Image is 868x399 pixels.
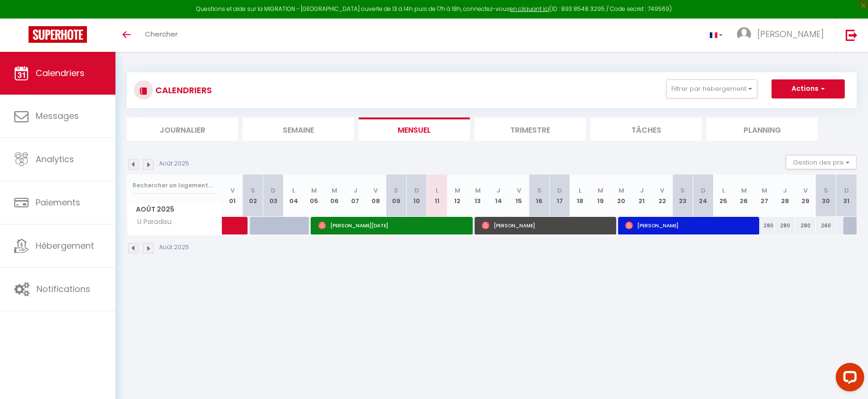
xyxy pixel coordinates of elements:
abbr: S [394,186,398,195]
th: 02 [243,175,263,217]
abbr: S [680,186,685,195]
div: 260 [816,217,836,234]
th: 18 [570,175,591,217]
th: 11 [427,175,447,217]
li: Tâches [591,117,702,141]
abbr: D [557,186,562,195]
th: 12 [447,175,467,217]
abbr: S [537,186,542,195]
th: 22 [652,175,672,217]
div: 280 [754,217,775,234]
li: Trimestre [475,117,586,141]
span: Hébergement [36,240,94,252]
th: 15 [509,175,529,217]
abbr: L [722,186,725,195]
span: Calendriers [36,67,85,79]
th: 07 [345,175,365,217]
abbr: J [496,186,500,195]
th: 25 [713,175,734,217]
th: 31 [836,175,857,217]
th: 10 [406,175,427,217]
abbr: L [436,186,439,195]
th: 19 [591,175,611,217]
abbr: M [455,186,460,195]
abbr: D [701,186,706,195]
th: 05 [304,175,324,217]
button: Actions [772,79,845,98]
th: 14 [488,175,509,217]
span: Paiements [36,196,80,208]
th: 17 [550,175,570,217]
span: Analytics [36,153,74,165]
a: Chercher [138,19,185,52]
span: U Paradisu [129,217,174,227]
th: 01 [222,175,243,217]
abbr: J [640,186,644,195]
abbr: D [271,186,276,195]
abbr: V [660,186,664,195]
th: 28 [775,175,795,217]
abbr: M [475,186,481,195]
div: 280 [795,217,816,234]
span: Chercher [145,29,178,39]
th: 23 [672,175,693,217]
abbr: V [803,186,808,195]
abbr: M [741,186,747,195]
abbr: M [311,186,317,195]
abbr: M [762,186,767,195]
img: Super Booking [29,26,87,43]
span: [PERSON_NAME] [757,28,824,40]
th: 29 [795,175,816,217]
a: ... [PERSON_NAME] [730,19,836,52]
span: Août 2025 [127,203,222,216]
th: 08 [365,175,386,217]
abbr: S [251,186,255,195]
abbr: D [844,186,849,195]
th: 30 [816,175,836,217]
th: 09 [386,175,406,217]
li: Planning [706,117,818,141]
abbr: S [824,186,828,195]
abbr: D [414,186,419,195]
button: Filtrer par hébergement [666,79,757,98]
input: Rechercher un logement... [133,177,217,194]
th: 04 [284,175,304,217]
abbr: M [332,186,337,195]
li: Semaine [243,117,354,141]
p: Août 2025 [159,159,189,168]
iframe: LiveChat chat widget [828,359,868,399]
th: 20 [611,175,631,217]
h3: CALENDRIERS [153,79,212,101]
abbr: V [517,186,521,195]
span: [PERSON_NAME][DATE] [318,216,468,234]
abbr: J [783,186,787,195]
th: 27 [754,175,775,217]
button: Gestion des prix [786,155,857,169]
span: [PERSON_NAME] [625,216,754,234]
th: 24 [693,175,713,217]
span: Notifications [37,283,90,295]
li: Mensuel [359,117,470,141]
li: Journalier [127,117,238,141]
abbr: V [373,186,378,195]
th: 06 [324,175,345,217]
abbr: L [579,186,582,195]
abbr: M [598,186,603,195]
abbr: V [230,186,235,195]
span: [PERSON_NAME] [482,216,611,234]
th: 13 [467,175,488,217]
p: Août 2025 [159,243,189,252]
th: 03 [263,175,284,217]
th: 26 [734,175,754,217]
abbr: M [619,186,624,195]
abbr: J [353,186,357,195]
th: 16 [529,175,550,217]
div: 280 [775,217,795,234]
span: Messages [36,110,79,122]
img: logout [846,29,858,41]
abbr: L [292,186,295,195]
th: 21 [631,175,652,217]
img: ... [737,27,751,41]
a: en cliquant ici [510,5,549,13]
